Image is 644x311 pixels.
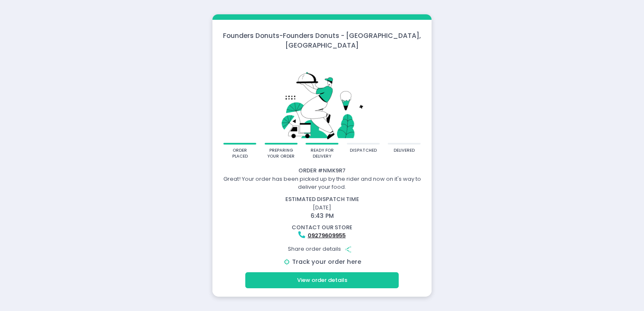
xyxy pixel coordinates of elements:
[292,257,361,266] a: Track your order here
[267,147,295,160] div: preparing your order
[209,195,436,220] div: [DATE]
[394,147,415,154] div: delivered
[311,212,334,220] span: 6:43 PM
[223,56,421,143] img: talkie
[214,166,430,175] div: Order # NMK9R7
[214,223,430,232] div: contact our store
[226,147,254,160] div: order placed
[245,272,399,288] button: View order details
[214,175,430,191] div: Great! Your order has been picked up by the rider and now on it's way to deliver your food.
[214,195,430,204] div: estimated dispatch time
[214,241,430,257] div: Share order details
[308,231,346,239] a: 09279609955
[309,147,336,160] div: ready for delivery
[212,31,432,51] div: Founders Donuts - Founders Donuts - [GEOGRAPHIC_DATA], [GEOGRAPHIC_DATA]
[350,147,377,154] div: dispatched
